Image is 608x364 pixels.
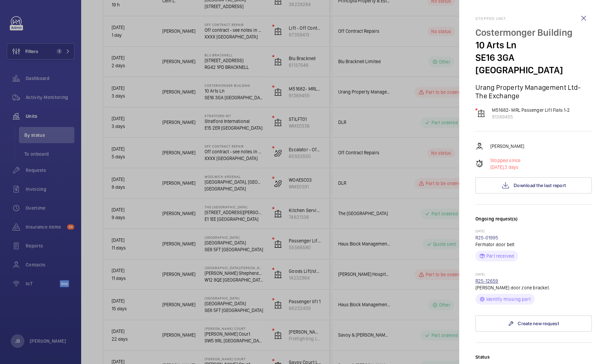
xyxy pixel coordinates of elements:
p: Fermator door belt [475,241,592,248]
p: Part received [486,253,514,259]
a: R25-01995 [475,235,498,240]
p: Costermonger Building [475,26,592,39]
p: [PERSON_NAME] door zone bracket. [475,284,592,291]
p: [PERSON_NAME] [490,143,524,150]
p: Identify missing part [486,296,531,303]
p: [DATE] [475,229,592,234]
span: Download the last report [514,183,566,188]
button: Download the last report [475,177,592,193]
img: elevator.svg [477,109,485,118]
p: M51682- MRL Passenger Lift Flats 1-2 [492,107,570,113]
p: Urang Property Management Ltd- The Exchange [475,83,592,100]
p: 91369455 [492,113,570,120]
h2: Stopped unit [475,16,592,21]
a: Create new request [475,315,592,332]
span: [DATE], [490,164,505,170]
p: SE16 3GA [GEOGRAPHIC_DATA] [475,51,592,76]
h3: Ongoing request(s) [475,215,592,229]
a: R25-12659 [475,278,498,284]
p: 10 Arts Ln [475,39,592,51]
p: 3 days [490,164,520,171]
label: Status [475,354,592,360]
p: [DATE] [475,272,592,278]
p: Stopped since [490,157,520,164]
